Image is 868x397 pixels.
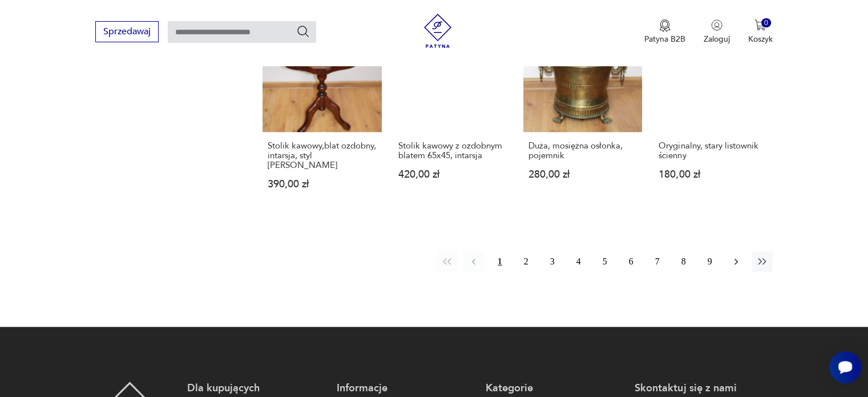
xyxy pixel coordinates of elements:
a: Duża, mosiężna osłonka, pojemnikDuża, mosiężna osłonka, pojemnik280,00 zł [523,13,642,211]
img: Ikona medalu [659,19,671,32]
button: 4 [568,251,589,272]
h3: Duża, mosiężna osłonka, pojemnik [528,141,637,161]
button: 8 [673,251,694,272]
button: Szukaj [296,25,310,38]
button: Patyna B2B [644,19,685,45]
p: Kategorie [486,382,623,395]
p: 180,00 zł [659,170,767,179]
p: Dla kupujących [187,382,325,395]
button: 1 [490,251,510,272]
p: Skontaktuj się z nami [635,382,772,395]
button: 3 [542,251,563,272]
button: 7 [647,251,668,272]
h3: Oryginalny, stary listownik ścienny [659,141,767,161]
button: 2 [516,251,536,272]
img: Ikonka użytkownika [711,19,722,31]
p: Zaloguj [704,34,730,45]
button: Zaloguj [704,19,730,45]
button: 0Koszyk [748,19,773,45]
button: 6 [621,251,641,272]
p: Informacje [337,382,474,395]
h3: Stolik kawowy,blat ozdobny, intarsja, styl [PERSON_NAME] [268,141,376,170]
a: Oryginalny, stary listownik ściennyOryginalny, stary listownik ścienny180,00 zł [653,13,772,211]
p: 420,00 zł [398,170,507,179]
div: 0 [761,18,771,28]
p: Patyna B2B [644,34,685,45]
p: Koszyk [748,34,773,45]
button: 5 [595,251,615,272]
h3: Stolik kawowy z ozdobnym blatem 65x45, intarsja [398,141,507,161]
button: Sprzedawaj [95,21,159,42]
p: 280,00 zł [528,170,637,179]
iframe: Smartsupp widget button [829,351,861,383]
a: Stolik kawowy z ozdobnym blatem 65x45, intarsjaStolik kawowy z ozdobnym blatem 65x45, intarsja420... [393,13,512,211]
img: Patyna - sklep z meblami i dekoracjami vintage [421,14,455,48]
button: 9 [700,251,720,272]
a: Ikona medaluPatyna B2B [644,19,685,45]
p: 390,00 zł [268,179,376,189]
a: Stolik kawowy,blat ozdobny, intarsja, styl ludwikowskiStolik kawowy,blat ozdobny, intarsja, styl ... [263,13,381,211]
a: Sprzedawaj [95,29,159,37]
img: Ikona koszyka [754,19,766,31]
